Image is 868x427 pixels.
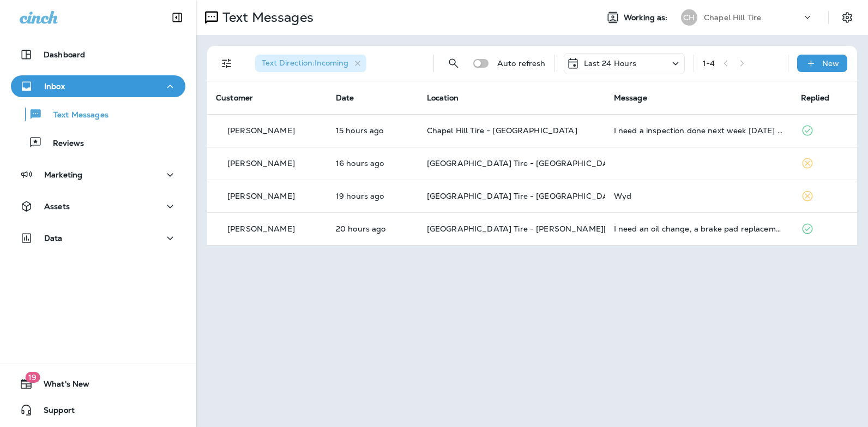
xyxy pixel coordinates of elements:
[11,164,185,186] button: Marketing
[614,224,783,233] div: I need an oil change, a brake pad replacement, and a drive belt replacement. Can I come on Friday?
[216,93,253,103] span: Customer
[44,234,63,242] p: Data
[801,93,829,103] span: Replied
[336,159,409,168] p: Aug 18, 2025 04:17 PM
[11,131,185,154] button: Reviews
[822,59,839,68] p: New
[614,126,783,135] div: I need a inspection done next week on Tuesday morning
[262,58,348,68] span: Text Direction : Incoming
[11,195,185,217] button: Assets
[43,110,108,121] p: Text Messages
[11,75,185,97] button: Inbox
[624,13,670,22] span: Working as:
[584,59,637,68] p: Last 24 Hours
[33,379,89,393] span: What's New
[11,44,185,66] button: Dashboard
[703,59,715,68] div: 1 - 4
[427,158,621,168] span: [GEOGRAPHIC_DATA] Tire - [GEOGRAPHIC_DATA]
[704,13,761,22] p: Chapel Hill Tire
[33,406,75,419] span: Support
[218,9,314,26] p: Text Messages
[427,93,459,103] span: Location
[11,399,185,421] button: Support
[837,8,857,27] button: Settings
[336,192,409,200] p: Aug 18, 2025 01:47 PM
[44,50,85,59] p: Dashboard
[427,224,689,234] span: [GEOGRAPHIC_DATA] Tire - [PERSON_NAME][GEOGRAPHIC_DATA]
[614,93,647,103] span: Message
[614,192,783,200] div: Wyd
[497,59,546,68] p: Auto refresh
[255,55,366,72] div: Text Direction:Incoming
[336,224,409,233] p: Aug 18, 2025 12:44 PM
[336,93,354,103] span: Date
[227,192,295,200] p: [PERSON_NAME]
[42,139,84,149] p: Reviews
[681,9,697,26] div: CH
[11,103,185,126] button: Text Messages
[216,52,238,74] button: Filters
[44,170,82,179] p: Marketing
[427,191,621,201] span: [GEOGRAPHIC_DATA] Tire - [GEOGRAPHIC_DATA]
[227,224,295,233] p: [PERSON_NAME]
[227,159,295,168] p: [PERSON_NAME]
[25,372,40,383] span: 19
[336,126,409,135] p: Aug 18, 2025 05:40 PM
[44,82,65,91] p: Inbox
[443,52,465,74] button: Search Messages
[11,373,185,395] button: 19What's New
[44,202,70,211] p: Assets
[11,227,185,249] button: Data
[227,126,295,135] p: [PERSON_NAME]
[162,7,192,28] button: Collapse Sidebar
[427,126,577,135] span: Chapel Hill Tire - [GEOGRAPHIC_DATA]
